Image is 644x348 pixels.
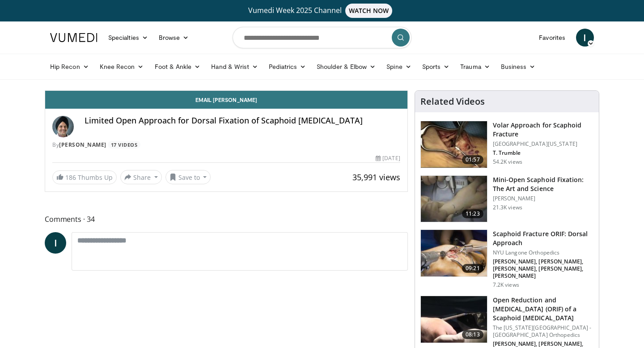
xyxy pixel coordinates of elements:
span: 09:21 [462,264,483,273]
h3: Mini-Open Scaphoid Fixation: The Art and Science [493,175,593,193]
span: WATCH NOW [345,4,393,18]
a: Sports [417,58,455,76]
p: 7.2K views [493,281,519,289]
h3: Volar Approach for Scaphoid Fracture [493,121,593,139]
p: NYU Langone Orthopedics [493,249,593,256]
p: 54.2K views [493,158,522,166]
a: Browse [153,29,195,47]
a: 01:57 Volar Approach for Scaphoid Fracture [GEOGRAPHIC_DATA][US_STATE] T. Trumble 54.2K views [420,121,593,168]
button: Save to [165,170,211,184]
span: Comments 34 [45,213,408,225]
a: Favorites [534,29,571,47]
a: I [576,29,594,47]
span: 186 [65,173,76,182]
a: Vumedi Week 2025 ChannelWATCH NOW [51,4,593,18]
a: Specialties [103,29,153,47]
p: 21.3K views [493,204,522,211]
img: VuMedi Logo [50,33,97,42]
a: Foot & Ankle [149,58,206,76]
img: 9e8d4ce5-5cf9-4f64-b223-8a8a66678819.150x105_q85_crop-smart_upscale.jpg [421,296,487,343]
a: [PERSON_NAME] [59,141,106,149]
a: Trauma [455,58,496,76]
span: 01:57 [462,155,483,164]
a: I [45,232,66,254]
img: Screen_shot_2010-09-13_at_9.16.13_PM_2.png.150x105_q85_crop-smart_upscale.jpg [421,176,487,222]
p: T. Trumble [493,149,593,157]
a: 09:21 Scaphoid Fracture ORIF: Dorsal Approach NYU Langone Orthopedics [PERSON_NAME], [PERSON_NAME... [420,229,593,289]
a: Business [496,58,541,76]
h4: Related Videos [420,96,485,107]
img: Picture_4_4_3.png.150x105_q85_crop-smart_upscale.jpg [421,121,487,168]
img: Avatar [52,116,74,137]
a: Spine [381,58,416,76]
a: Shoulder & Elbow [311,58,381,76]
div: [DATE] [376,154,400,162]
p: [PERSON_NAME], [PERSON_NAME], [PERSON_NAME], [PERSON_NAME], [PERSON_NAME] [493,258,593,280]
a: Pediatrics [263,58,311,76]
h3: Open Reduction and [MEDICAL_DATA] (ORIF) of a Scaphoid [MEDICAL_DATA] [493,296,593,323]
button: Share [120,170,162,184]
input: Search topics, interventions [233,27,411,48]
a: 11:23 Mini-Open Scaphoid Fixation: The Art and Science [PERSON_NAME] 21.3K views [420,175,593,223]
a: Hip Recon [45,58,94,76]
img: 77ce367d-3479-4283-9ae2-dfa1edb86cf6.jpg.150x105_q85_crop-smart_upscale.jpg [421,230,487,276]
a: Hand & Wrist [206,58,263,76]
h4: Limited Open Approach for Dorsal Fixation of Scaphoid [MEDICAL_DATA] [85,116,400,126]
p: [PERSON_NAME] [493,195,593,202]
span: 11:23 [462,209,483,218]
a: Email [PERSON_NAME] [45,91,407,109]
span: 35,991 views [352,172,400,182]
h3: Scaphoid Fracture ORIF: Dorsal Approach [493,229,593,247]
a: 17 Videos [108,141,140,149]
a: 186 Thumbs Up [52,170,117,184]
p: The [US_STATE][GEOGRAPHIC_DATA] - [GEOGRAPHIC_DATA] Orthopedics [493,324,593,339]
span: 08:13 [462,330,483,339]
div: By [52,141,400,149]
p: [GEOGRAPHIC_DATA][US_STATE] [493,140,593,148]
a: Knee Recon [94,58,149,76]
